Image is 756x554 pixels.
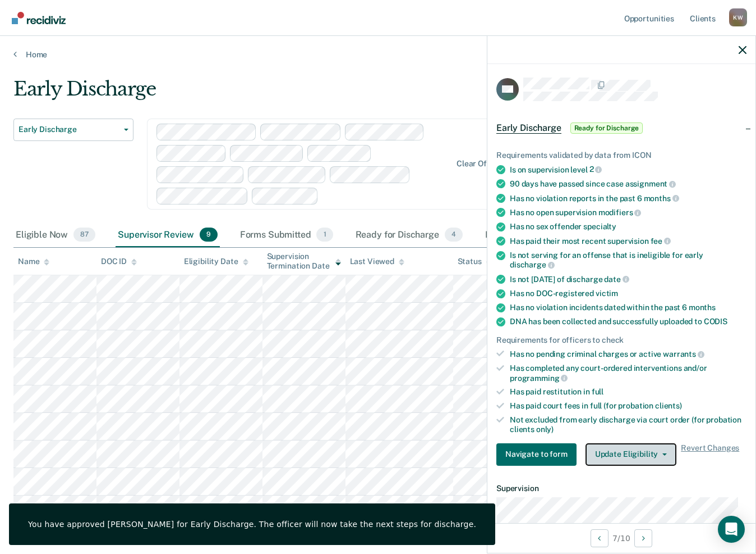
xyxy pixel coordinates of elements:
[510,401,746,411] div: Has paid court fees in full (for probation
[729,8,747,26] div: K W
[487,523,755,553] div: 7 / 10
[510,303,746,312] div: Has no violation incidents dated within the past 6
[651,237,671,246] span: fee
[596,289,618,298] span: victim
[510,222,746,231] div: Has no sex offender
[625,179,676,188] span: assignment
[200,228,218,242] span: 9
[13,49,743,60] a: Home
[12,12,66,24] img: Recidiviz
[13,78,580,110] div: Early Discharge
[604,275,629,284] span: date
[73,228,95,242] span: 87
[718,516,745,543] div: Open Intercom Messenger
[729,8,747,26] button: Profile dropdown button
[445,228,463,242] span: 4
[18,257,49,266] div: Name
[510,349,746,359] div: Has no pending criminal charges or active
[583,222,616,231] span: specialty
[510,251,746,270] div: Is not serving for an offense that is ineligible for early
[570,122,643,134] span: Ready for Discharge
[510,193,746,203] div: Has no violation reports in the past 6
[704,317,727,326] span: CODIS
[689,303,716,312] span: months
[496,443,577,466] button: Navigate to form
[116,223,220,248] div: Supervisor Review
[353,223,465,248] div: Ready for Discharge
[510,387,746,397] div: Has paid restitution in
[634,529,652,547] button: Next Opportunity
[13,223,98,248] div: Eligible Now
[510,179,746,189] div: 90 days have passed since case
[655,401,682,410] span: clients)
[510,374,568,383] span: programming
[589,165,602,174] span: 2
[496,122,561,134] span: Early Discharge
[510,317,746,326] div: DNA has been collected and successfully uploaded to
[598,208,642,217] span: modifiers
[483,223,589,248] div: Revisions Requests
[510,289,746,298] div: Has no DOC-registered
[592,387,603,396] span: full
[510,274,746,284] div: Is not [DATE] of discharge
[267,252,341,271] div: Supervision Termination Date
[586,443,676,466] button: Update Eligibility
[184,257,248,266] div: Eligibility Date
[591,529,609,547] button: Previous Opportunity
[350,257,404,266] div: Last Viewed
[101,257,137,266] div: DOC ID
[510,260,555,269] span: discharge
[644,194,679,203] span: months
[457,159,508,169] div: Clear officers
[510,165,746,175] div: Is on supervision level
[458,257,492,266] div: Status
[510,236,746,246] div: Has paid their most recent supervision
[496,443,581,466] a: Navigate to form link
[681,443,739,466] span: Revert Changes
[238,223,335,248] div: Forms Submitted
[496,484,746,493] dt: Supervision
[496,151,746,160] div: Requirements validated by data from ICON
[19,125,119,134] span: Early Discharge
[487,110,755,146] div: Early DischargeReady for Discharge
[510,207,746,217] div: Has no open supervision
[316,228,333,242] span: 1
[510,415,746,434] div: Not excluded from early discharge via court order (for probation clients
[496,335,746,345] div: Requirements for officers to check
[510,364,746,383] div: Has completed any court-ordered interventions and/or
[536,425,554,434] span: only)
[663,349,704,358] span: warrants
[28,519,476,529] div: You have approved [PERSON_NAME] for Early Discharge. The officer will now take the next steps for...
